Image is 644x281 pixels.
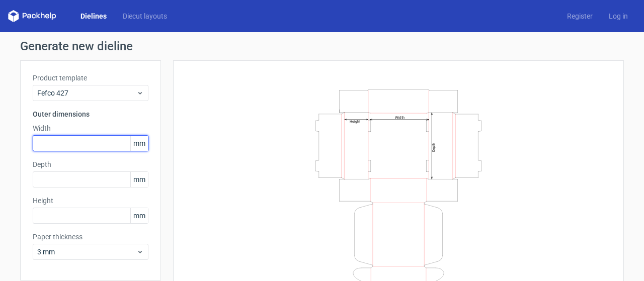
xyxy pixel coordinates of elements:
[350,119,360,123] text: Height
[33,159,148,169] label: Depth
[33,109,148,119] h3: Outer dimensions
[33,232,148,242] label: Paper thickness
[72,11,115,21] a: Dielines
[130,208,148,223] span: mm
[130,136,148,151] span: mm
[33,196,148,206] label: Height
[33,123,148,133] label: Width
[130,172,148,187] span: mm
[33,73,148,83] label: Product template
[601,11,636,21] a: Log in
[559,11,601,21] a: Register
[20,40,624,52] h1: Generate new dieline
[395,115,405,119] text: Width
[37,88,136,98] span: Fefco 427
[115,11,175,21] a: Diecut layouts
[432,142,436,151] text: Depth
[37,247,136,257] span: 3 mm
